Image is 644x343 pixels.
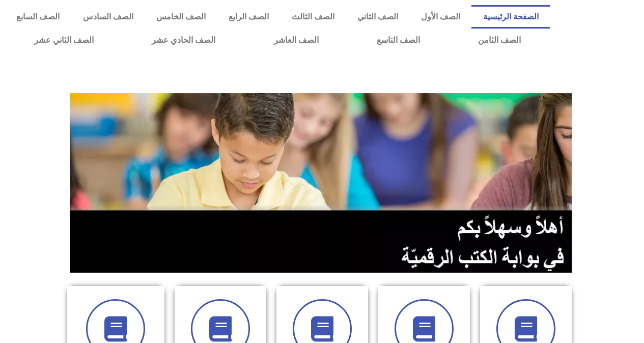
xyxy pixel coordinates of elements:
a: الصف العاشر [245,29,348,52]
a: الصف الثاني عشر [5,29,123,52]
a: الصف السادس [71,5,145,29]
a: الصف الرابع [217,5,280,29]
a: الصف الأول [409,5,471,29]
a: الصف الثالث [280,5,346,29]
a: الصف الخامس [145,5,217,29]
a: الصف الثامن [449,29,550,52]
a: الصف الحادي عشر [123,29,244,52]
a: الصف السابع [5,5,71,29]
a: الصف التاسع [348,29,449,52]
a: الصف الثاني [346,5,409,29]
a: الصفحة الرئيسية [471,5,550,29]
